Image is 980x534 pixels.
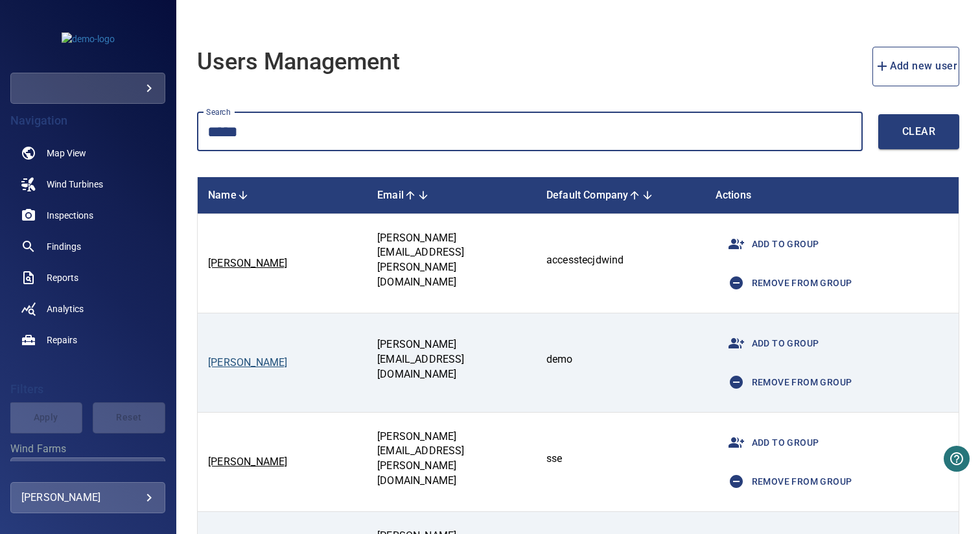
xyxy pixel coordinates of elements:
button: Remove from group [716,462,857,501]
p: [PERSON_NAME][EMAIL_ADDRESS][PERSON_NAME][DOMAIN_NAME] [377,430,526,489]
span: Remove from group [721,466,852,497]
div: Actions [716,188,948,203]
label: Wind Farms [10,444,165,454]
p: [PERSON_NAME][EMAIL_ADDRESS][PERSON_NAME][DOMAIN_NAME] [377,231,526,291]
a: repairs noActive [10,324,165,356]
img: demo-logo [62,32,115,45]
div: demo [10,73,165,104]
th: Toggle SortBy [367,177,536,214]
h4: Filters [10,383,165,396]
span: Analytics [47,302,84,315]
p: accesstecjdwind [546,253,695,268]
a: map noActive [10,138,165,169]
span: Add to group [721,328,819,359]
a: [PERSON_NAME] [208,455,287,468]
span: Remove from group [721,267,852,298]
a: reports noActive [10,262,165,293]
button: add new user [872,47,960,86]
span: Findings [47,240,81,253]
button: Add to group [716,324,824,363]
a: [PERSON_NAME] [208,257,287,269]
a: findings noActive [10,231,165,262]
span: Add to group [721,427,819,458]
span: Remove from group [721,367,852,398]
a: inspections noActive [10,200,165,231]
span: Reports [47,271,78,284]
a: windturbines noActive [10,169,165,200]
h1: Users Management [197,49,400,75]
span: Repairs [47,334,77,346]
button: Add to group [716,423,824,462]
span: Add to group [721,228,819,260]
div: Name [208,188,356,203]
span: Inspections [47,209,93,222]
th: Toggle SortBy [198,177,367,214]
span: Wind Turbines [47,178,103,191]
div: Wind Farms [10,457,165,489]
a: analytics noActive [10,293,165,324]
th: Toggle SortBy [536,177,705,214]
div: Default Company [546,188,695,203]
button: Remove from group [716,363,857,402]
div: Email [377,188,526,203]
span: Clear [904,123,933,141]
p: [PERSON_NAME][EMAIL_ADDRESS][DOMAIN_NAME] [377,337,526,382]
h4: Navigation [10,114,165,127]
div: [PERSON_NAME] [21,487,154,508]
span: Add new user [874,57,958,75]
span: Map View [47,147,86,160]
button: Add to group [716,225,824,263]
button: Clear [878,114,959,149]
p: demo [546,352,695,367]
a: [PERSON_NAME] [208,356,287,369]
button: Remove from group [716,263,857,302]
p: sse [546,452,695,467]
